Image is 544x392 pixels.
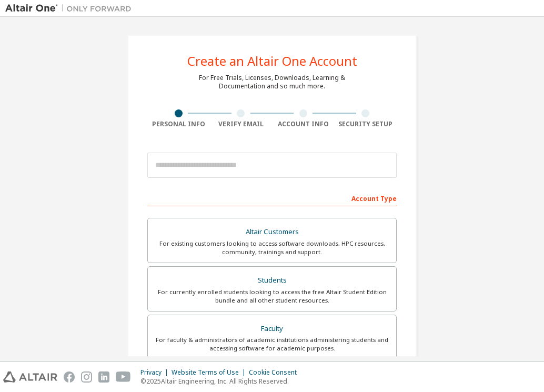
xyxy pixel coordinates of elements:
[64,371,75,383] img: facebook.svg
[199,74,345,91] div: For Free Trials, Licenses, Downloads, Learning & Documentation and so much more.
[187,55,357,67] div: Create an Altair One Account
[3,371,57,383] img: altair_logo.svg
[154,336,390,353] div: For faculty & administrators of academic institutions administering students and accessing softwa...
[154,321,390,336] div: Faculty
[116,371,131,383] img: youtube.svg
[272,120,335,128] div: Account Info
[81,371,92,383] img: instagram.svg
[154,239,390,256] div: For existing customers looking to access software downloads, HPC resources, community, trainings ...
[140,377,303,386] p: © 2025 Altair Engineering, Inc. All Rights Reserved.
[154,273,390,288] div: Students
[98,371,109,383] img: linkedin.svg
[154,225,390,239] div: Altair Customers
[154,288,390,305] div: For currently enrolled students looking to access the free Altair Student Edition bundle and all ...
[335,120,397,128] div: Security Setup
[172,368,249,377] div: Website Terms of Use
[249,368,303,377] div: Cookie Consent
[210,120,273,128] div: Verify Email
[5,3,137,14] img: Altair One
[147,120,210,128] div: Personal Info
[147,189,397,206] div: Account Type
[140,368,172,377] div: Privacy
